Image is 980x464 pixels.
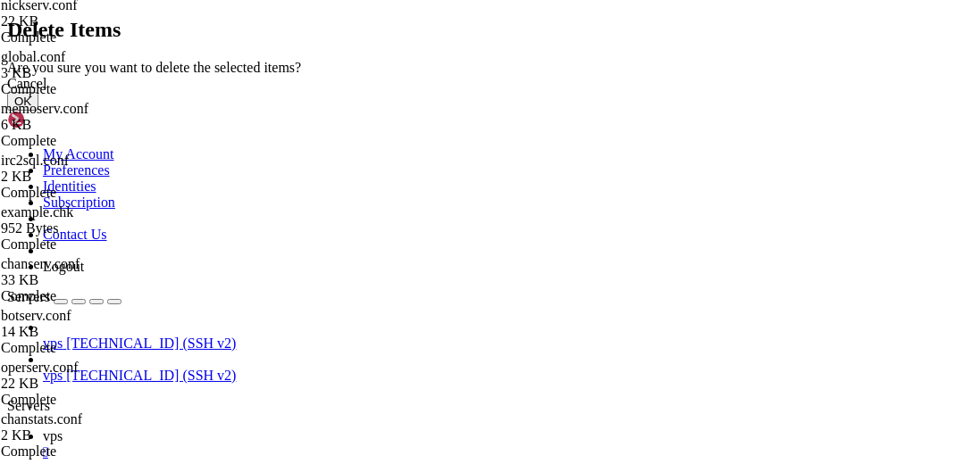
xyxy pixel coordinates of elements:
x-row: System load: 0.0 Processes: 161 [7,71,746,87]
x-row: 0 updates can be applied immediately. [7,200,746,216]
span: global.conf [1,49,65,64]
span: chanserv.conf [1,256,180,288]
span: chanstats.conf [1,411,180,443]
div: 33 KB [1,272,180,288]
span: operserv.conf [1,360,180,392]
x-row: : $ [7,360,746,377]
div: Complete [1,133,180,149]
div: 2 KB [1,427,180,443]
x-row: Learn more about enabling ESM Apps service at [URL][DOMAIN_NAME] [7,248,746,264]
div: Complete [1,288,180,304]
span: botserv.conf [1,308,180,340]
span: memoserv.conf [1,101,180,133]
div: 3 KB [1,65,180,81]
span: botserv.conf [1,308,71,323]
div: Complete [1,443,180,460]
span: ~ [129,361,136,376]
span: iowanetwork@main [7,361,121,376]
span: example.chk [1,204,180,236]
div: Complete [1,340,180,356]
x-row: Last login: [DATE] from [TECHNICAL_ID] [7,296,746,312]
div: 14 KB [1,324,180,340]
x-row: Expanded Security Maintenance for Applications is not enabled. [7,168,746,184]
span: irc2sql.conf [1,153,69,168]
span: example.chk [1,204,73,220]
x-row: To run a command as administrator (user "root"), use "sudo <command>". [7,312,746,328]
div: 952 Bytes [1,220,180,236]
span: operserv.conf [1,360,78,375]
span: global.conf [1,49,180,81]
x-row: * Support: [URL][DOMAIN_NAME] [7,7,746,23]
div: 22 KB [1,376,180,392]
x-row: System information as of [DATE] [7,39,746,55]
span: memoserv.conf [1,101,88,116]
div: 6 KB [1,117,180,133]
div: Complete [1,185,180,201]
x-row: Usage of /: 10.7% of 98.31GB Users logged in: 0 [7,87,746,104]
div: Complete [1,392,180,408]
x-row: 12 additional security updates can be applied with ESM Apps. [7,232,746,248]
div: (20, 22) [158,360,165,377]
x-row: Swap usage: 0% [7,120,746,136]
span: chanstats.conf [1,411,82,427]
div: Complete [1,81,180,97]
span: irc2sql.conf [1,153,180,185]
div: 22 KB [1,13,180,29]
div: Complete [1,29,180,46]
div: Complete [1,236,180,253]
span: chanserv.conf [1,256,80,271]
div: 2 KB [1,169,180,185]
x-row: See "man sudo_root" for details. [7,328,746,344]
x-row: Memory usage: 10% IPv4 address for eth0: [TECHNICAL_ID] [7,104,746,120]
